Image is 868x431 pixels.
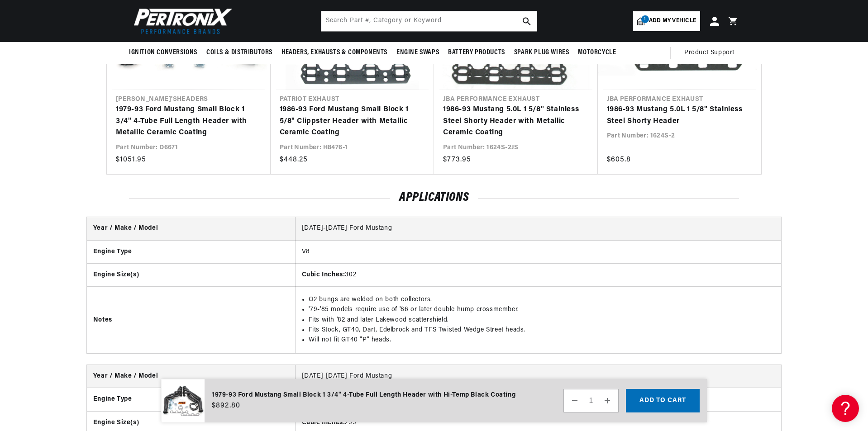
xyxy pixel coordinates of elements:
[309,315,775,325] li: Fits with '82 and later Lakewood scattershield.
[281,48,387,57] span: Headers, Exhausts & Components
[212,400,240,411] span: $892.80
[396,48,439,57] span: Engine Swaps
[578,48,616,57] span: Motorcycle
[87,365,295,388] th: Year / Make / Model
[116,104,253,139] a: 1979-93 Ford Mustang Small Block 1 3/4" 4-Tube Full Length Header with Metallic Ceramic Coating
[302,419,345,426] strong: Cubic Inches:
[649,17,696,25] span: Add my vehicle
[212,390,515,400] div: 1979-93 Ford Mustang Small Block 1 3/4" 4-Tube Full Length Header with Hi-Temp Black Coating
[641,15,649,23] span: 1
[633,11,700,31] a: 1Add my vehicle
[309,295,775,305] li: O2 bungs are welded on both collectors.
[295,217,781,240] td: [DATE]-[DATE] Ford Mustang
[129,48,197,57] span: Ignition Conversions
[87,240,295,263] th: Engine Type
[684,48,734,58] span: Product Support
[87,217,295,240] th: Year / Make / Model
[295,264,781,287] td: 302
[206,48,272,57] span: Coils & Distributors
[626,389,700,412] button: Add to cart
[161,379,205,423] img: 1979-93 Ford Mustang Small Block 1 3/4" 4-Tube Full Length Header with Hi-Temp Black Coating
[87,264,295,287] th: Engine Size(s)
[444,42,510,63] summary: Battery Products
[87,287,295,353] th: Notes
[514,48,569,57] span: Spark Plug Wires
[280,104,416,139] a: 1986-93 Ford Mustang Small Block 1 5/8" Clippster Header with Metallic Ceramic Coating
[129,193,739,204] h2: Applications
[129,42,202,63] summary: Ignition Conversions
[392,42,444,63] summary: Engine Swaps
[295,365,781,388] td: [DATE]-[DATE] Ford Mustang
[202,42,277,63] summary: Coils & Distributors
[309,305,775,315] li: '79-'85 models require use of '86 or later double hump crossmember.
[443,104,580,139] a: 1986-93 Mustang 5.0L 1 5/8" Stainless Steel Shorty Header with Metallic Ceramic Coating
[87,388,295,411] th: Engine Type
[684,42,739,64] summary: Product Support
[295,240,781,263] td: V8
[309,335,775,345] li: Will not fit GT40 "P" heads.
[517,11,537,31] button: search button
[309,325,775,335] li: Fits Stock, GT40, Dart, Edelbrock and TFS Twisted Wedge Street heads.
[321,11,537,31] input: Search Part #, Category or Keyword
[573,42,620,63] summary: Motorcycle
[302,271,345,278] strong: Cubic Inches:
[607,104,744,127] a: 1986-93 Mustang 5.0L 1 5/8" Stainless Steel Shorty Header
[129,5,233,37] img: Pertronix
[277,42,392,63] summary: Headers, Exhausts & Components
[448,48,505,57] span: Battery Products
[510,42,574,63] summary: Spark Plug Wires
